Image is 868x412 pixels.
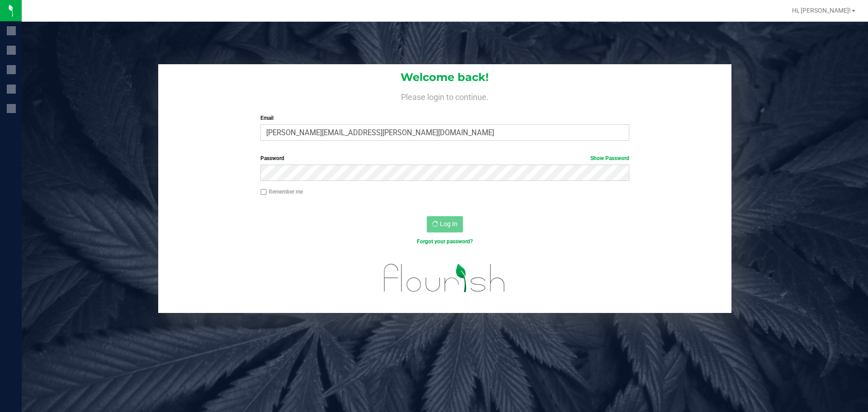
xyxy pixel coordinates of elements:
span: Password [260,155,284,161]
img: flourish_logo.svg [373,255,516,301]
span: Log In [440,220,458,227]
label: Remember me [260,188,303,196]
h1: Welcome back! [158,71,731,83]
a: Forgot your password? [417,238,473,245]
h4: Please login to continue. [158,90,731,101]
button: Log In [427,216,463,232]
a: Show Password [590,155,629,161]
input: Remember me [260,189,267,195]
label: Email [260,114,629,122]
span: Hi, [PERSON_NAME]! [792,7,851,14]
